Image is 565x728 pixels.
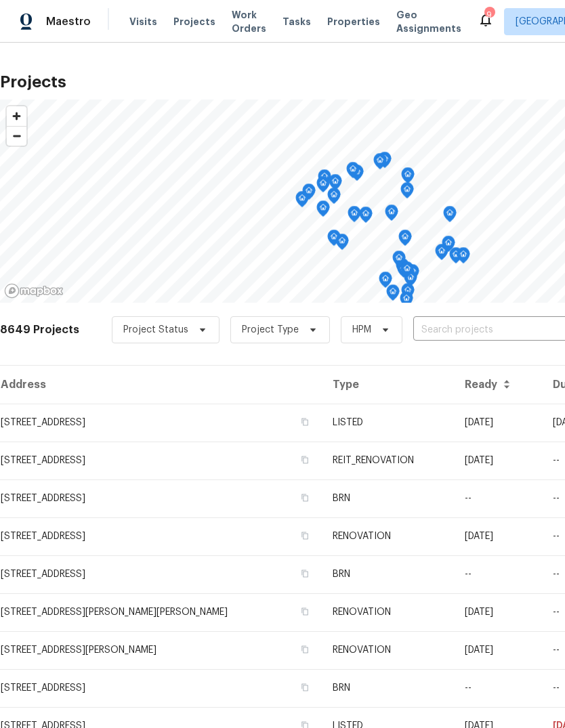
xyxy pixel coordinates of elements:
[7,126,26,146] button: Zoom out
[299,681,311,693] button: Copy Address
[449,247,463,268] div: Map marker
[392,251,406,272] div: Map marker
[173,15,215,28] span: Projects
[400,182,414,203] div: Map marker
[329,174,342,195] div: Map marker
[401,167,415,188] div: Map marker
[454,669,543,707] td: --
[457,247,470,268] div: Map marker
[242,323,299,337] span: Project Type
[386,284,400,305] div: Map marker
[322,479,454,517] td: BRN
[454,631,543,669] td: [DATE]
[318,169,331,190] div: Map marker
[316,176,330,197] div: Map marker
[322,442,454,479] td: REIT_RENOVATION
[302,184,316,205] div: Map marker
[379,272,392,293] div: Map marker
[400,261,414,282] div: Map marker
[435,244,448,265] div: Map marker
[4,283,64,299] a: Mapbox homepage
[454,593,543,631] td: [DATE]
[299,568,311,580] button: Copy Address
[322,404,454,442] td: LISTED
[396,8,461,35] span: Geo Assignments
[352,323,371,337] span: HPM
[322,555,454,593] td: BRN
[454,555,543,593] td: --
[295,191,309,212] div: Map marker
[299,605,311,618] button: Copy Address
[322,517,454,555] td: RENOVATION
[7,127,26,146] span: Zoom out
[359,207,373,228] div: Map marker
[454,517,543,555] td: [DATE]
[46,15,91,28] span: Maestro
[385,205,398,226] div: Map marker
[378,152,392,173] div: Map marker
[327,188,341,209] div: Map marker
[484,8,494,22] div: 9
[7,106,26,126] button: Zoom in
[322,593,454,631] td: RENOVATION
[299,530,311,542] button: Copy Address
[123,323,188,337] span: Project Status
[442,236,455,257] div: Map marker
[373,153,387,174] div: Map marker
[335,234,349,255] div: Map marker
[282,17,311,26] span: Tasks
[401,283,415,304] div: Map marker
[322,631,454,669] td: RENOVATION
[322,366,454,404] th: Type
[348,206,361,227] div: Map marker
[299,492,311,504] button: Copy Address
[299,643,311,656] button: Copy Address
[316,200,330,221] div: Map marker
[397,261,411,282] div: Map marker
[322,669,454,707] td: BRN
[400,291,413,312] div: Map marker
[232,8,266,35] span: Work Orders
[454,479,543,517] td: --
[327,230,341,251] div: Map marker
[299,454,311,466] button: Copy Address
[454,404,543,442] td: [DATE]
[299,416,311,428] button: Copy Address
[398,230,412,251] div: Map marker
[454,366,543,404] th: Ready
[327,15,380,28] span: Properties
[129,15,157,28] span: Visits
[443,206,457,227] div: Map marker
[454,442,543,479] td: [DATE]
[346,162,360,183] div: Map marker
